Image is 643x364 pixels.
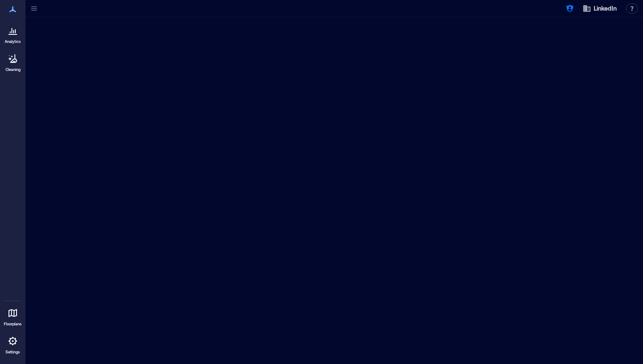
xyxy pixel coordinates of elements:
a: Floorplans [1,303,24,329]
p: Analytics [5,39,21,44]
p: Floorplans [4,322,22,327]
a: Cleaning [2,48,23,75]
a: Analytics [2,20,23,47]
span: LinkedIn [594,4,617,13]
button: LinkedIn [580,2,619,15]
p: Cleaning [6,67,20,72]
a: Settings [3,331,23,357]
p: Settings [6,350,20,355]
